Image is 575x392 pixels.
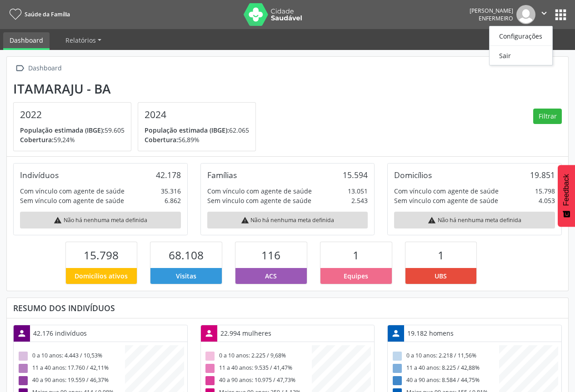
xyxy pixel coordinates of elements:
[343,170,368,180] div: 15.594
[59,32,108,48] a: Relatórios
[490,30,552,42] a: Configurações
[207,212,368,228] div: Não há nenhuma meta definida
[6,7,70,22] a: Saúde da Família
[145,109,249,120] h4: 2024
[535,186,555,196] div: 15.798
[207,186,312,196] div: Com vínculo com agente de saúde
[535,5,553,24] button: 
[17,362,125,375] div: 11 a 40 anos: 17.760 / 42,11%
[217,325,275,341] div: 22.994 mulheres
[13,303,562,313] div: Resumo dos indivíduos
[20,135,54,144] span: Cobertura:
[20,126,105,134] span: População estimada (IBGE):
[13,81,262,96] div: Itamaraju - BA
[530,170,555,180] div: 19.851
[344,271,368,281] span: Equipes
[435,271,447,281] span: UBS
[204,328,214,338] i: person
[17,375,125,387] div: 40 a 90 anos: 19.559 / 46,37%
[17,350,125,362] div: 0 a 10 anos: 4.443 / 10,53%
[391,375,499,387] div: 40 a 90 anos: 8.584 / 44,75%
[26,62,63,75] div: Dashboard
[169,248,204,263] span: 68.108
[391,328,401,338] i: person
[75,271,128,281] span: Domicílios ativos
[428,216,436,224] i: warning
[3,32,50,50] a: Dashboard
[489,26,553,65] ul: 
[20,109,125,120] h4: 2022
[204,362,312,375] div: 11 a 40 anos: 9.535 / 41,47%
[539,196,555,205] div: 4.053
[145,135,249,144] p: 56,89%
[539,8,549,18] i: 
[562,174,570,206] span: Feedback
[25,10,70,18] span: Saúde da Família
[54,216,62,224] i: warning
[13,62,26,75] i: 
[20,135,125,144] p: 59,24%
[65,36,96,45] span: Relatórios
[156,170,181,180] div: 42.178
[30,325,90,341] div: 42.176 indivíduos
[394,170,432,180] div: Domicílios
[17,328,27,338] i: person
[391,362,499,375] div: 11 a 40 anos: 8.225 / 42,88%
[353,248,359,263] span: 1
[207,170,237,180] div: Famílias
[84,248,119,263] span: 15.798
[20,186,125,196] div: Com vínculo com agente de saúde
[404,325,457,341] div: 19.182 homens
[438,248,444,263] span: 1
[161,186,181,196] div: 35.316
[479,15,513,22] span: Enfermeiro
[20,170,59,180] div: Indivíduos
[261,248,280,263] span: 116
[145,135,178,144] span: Cobertura:
[470,7,513,15] div: [PERSON_NAME]
[490,49,552,62] a: Sair
[351,196,368,205] div: 2.543
[145,126,229,134] span: População estimada (IBGE):
[394,196,498,205] div: Sem vínculo com agente de saúde
[558,165,575,227] button: Feedback - Mostrar pesquisa
[20,212,181,228] div: Não há nenhuma meta definida
[241,216,249,224] i: warning
[207,196,311,205] div: Sem vínculo com agente de saúde
[145,125,249,135] p: 62.065
[20,196,124,205] div: Sem vínculo com agente de saúde
[348,186,368,196] div: 13.051
[265,271,277,281] span: ACS
[165,196,181,205] div: 6.862
[176,271,196,281] span: Visitas
[394,212,555,228] div: Não há nenhuma meta definida
[13,62,63,75] a:  Dashboard
[204,350,312,362] div: 0 a 10 anos: 2.225 / 9,68%
[533,109,562,124] button: Filtrar
[20,125,125,135] p: 59.605
[391,350,499,362] div: 0 a 10 anos: 2.218 / 11,56%
[204,375,312,387] div: 40 a 90 anos: 10.975 / 47,73%
[516,5,535,24] img: img
[553,7,569,23] button: apps
[394,186,499,196] div: Com vínculo com agente de saúde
